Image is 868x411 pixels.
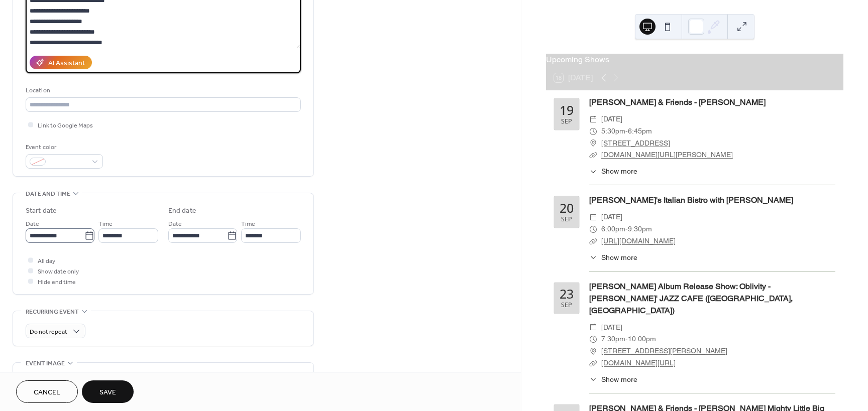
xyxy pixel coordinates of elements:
[589,211,597,223] div: ​
[98,219,113,229] span: Time
[601,333,625,345] span: 7:30pm
[589,166,597,177] div: ​
[560,288,574,300] div: 23
[601,237,676,245] a: [URL][DOMAIN_NAME]
[168,219,182,229] span: Date
[589,333,597,345] div: ​
[589,149,597,161] div: ​
[168,206,196,216] div: End date
[589,374,637,385] button: ​Show more
[601,211,622,223] span: [DATE]
[589,282,793,315] a: [PERSON_NAME] Album Release Show: Oblivity - [PERSON_NAME]' JAZZ CAFE ([GEOGRAPHIC_DATA], [GEOGRA...
[589,235,597,247] div: ​
[48,58,85,69] div: AI Assistant
[601,322,622,334] span: [DATE]
[16,380,78,403] button: Cancel
[38,120,93,131] span: Link to Google Maps
[589,195,793,205] a: [PERSON_NAME]'s Italian Bistro with [PERSON_NAME]
[589,166,637,177] button: ​Show more
[26,85,299,96] div: Location
[26,206,57,216] div: Start date
[589,374,597,385] div: ​
[589,357,597,369] div: ​
[26,307,79,317] span: Recurring event
[628,125,652,138] span: 6:45pm
[561,118,572,125] div: Sep
[546,54,843,66] div: Upcoming Shows
[38,277,76,288] span: Hide end time
[625,223,628,235] span: -
[589,125,597,138] div: ​
[601,374,637,385] span: Show more
[30,56,92,69] button: AI Assistant
[560,104,574,116] div: 19
[628,223,652,235] span: 9:30pm
[99,387,116,398] span: Save
[625,125,628,138] span: -
[241,219,255,229] span: Time
[589,322,597,334] div: ​
[601,166,637,177] span: Show more
[26,189,70,199] span: Date and time
[601,138,670,150] a: [STREET_ADDRESS]
[601,125,625,138] span: 5:30pm
[38,256,55,266] span: All day
[589,345,597,357] div: ​
[601,113,622,125] span: [DATE]
[589,97,766,107] a: [PERSON_NAME] & Friends - [PERSON_NAME]
[601,345,727,357] a: [STREET_ADDRESS][PERSON_NAME]
[82,380,134,403] button: Save
[625,333,628,345] span: -
[601,223,625,235] span: 6:00pm
[628,333,656,345] span: 10:00pm
[38,266,79,277] span: Show date only
[561,302,572,309] div: Sep
[26,219,39,229] span: Date
[26,142,101,153] div: Event color
[601,359,676,367] a: [DOMAIN_NAME][URL]
[561,216,572,223] div: Sep
[589,223,597,235] div: ​
[34,387,60,398] span: Cancel
[589,252,597,263] div: ​
[560,202,574,214] div: 20
[601,151,733,159] a: [DOMAIN_NAME][URL][PERSON_NAME]
[589,252,637,263] button: ​Show more
[26,358,65,369] span: Event image
[30,326,67,338] span: Do not repeat
[589,138,597,150] div: ​
[601,252,637,263] span: Show more
[589,113,597,125] div: ​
